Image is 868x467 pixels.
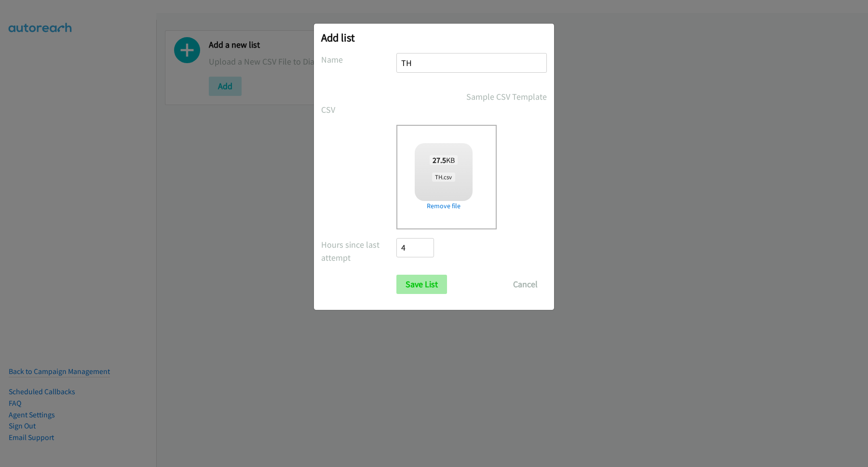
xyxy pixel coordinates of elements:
span: TH.csv [432,173,455,182]
input: Save List [396,275,447,294]
h2: Add list [321,31,547,44]
a: Remove file [415,201,473,211]
label: Hours since last attempt [321,238,396,264]
strong: 27.5 [433,155,446,165]
label: CSV [321,103,396,116]
a: Sample CSV Template [466,90,547,103]
button: Cancel [504,275,547,294]
span: KB [430,155,458,165]
label: Name [321,53,396,66]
